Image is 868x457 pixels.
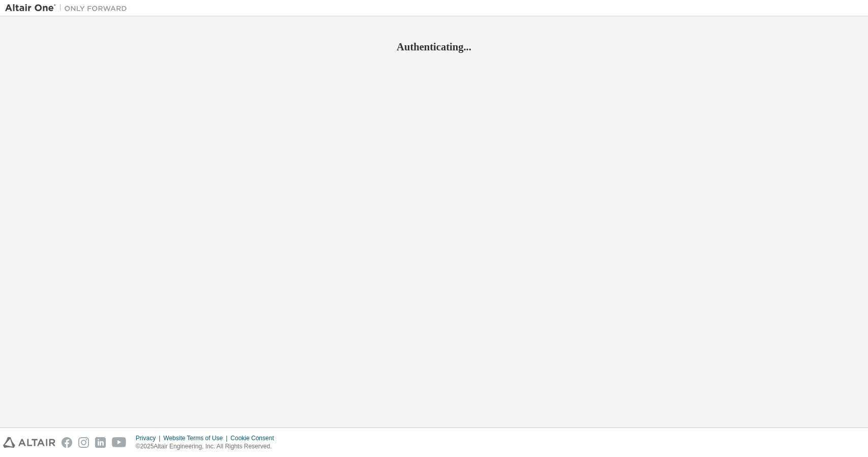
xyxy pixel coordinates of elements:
[163,434,230,442] div: Website Terms of Use
[62,437,72,448] img: facebook.svg
[136,442,280,451] p: © 2025 Altair Engineering, Inc. All Rights Reserved.
[3,437,55,448] img: altair_logo.svg
[78,437,89,448] img: instagram.svg
[5,40,863,53] h2: Authenticating...
[95,437,106,448] img: linkedin.svg
[230,434,280,442] div: Cookie Consent
[136,434,163,442] div: Privacy
[112,437,127,448] img: youtube.svg
[5,3,132,13] img: Altair One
